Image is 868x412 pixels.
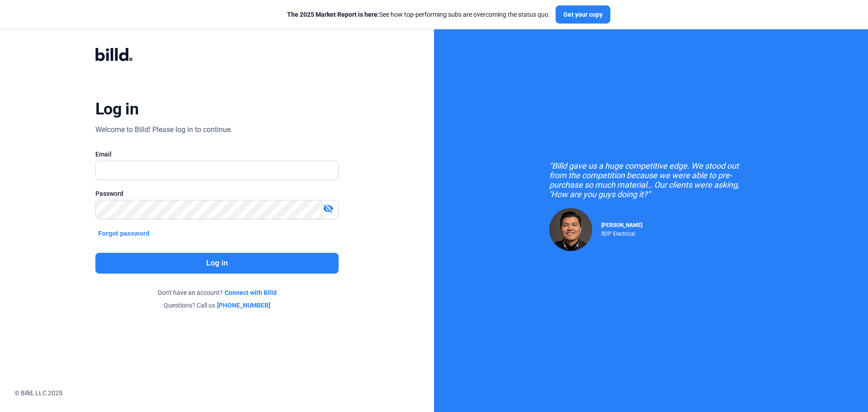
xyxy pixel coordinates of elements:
a: Connect with Billd [225,288,277,297]
div: Questions? Call us [95,301,339,310]
div: Password [95,189,339,198]
a: [PHONE_NUMBER] [217,301,270,310]
div: Welcome to Billd! Please log in to continue. [95,124,232,135]
div: Log in [95,99,138,119]
img: Raul Pacheco [549,208,592,251]
span: The 2025 Market Report is here: [287,11,379,18]
div: Don't have an account? [95,288,339,297]
div: Email [95,150,339,159]
button: Log in [95,253,339,274]
span: [PERSON_NAME] [601,222,642,228]
div: "Billd gave us a huge competitive edge. We stood out from the competition because we were able to... [549,161,753,199]
button: Forgot password [95,228,152,238]
div: See how top-performing subs are overcoming the status quo. [287,10,550,19]
div: RDP Electrical [601,228,642,237]
mat-icon: visibility_off [323,203,334,214]
button: Get your copy [556,5,610,24]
